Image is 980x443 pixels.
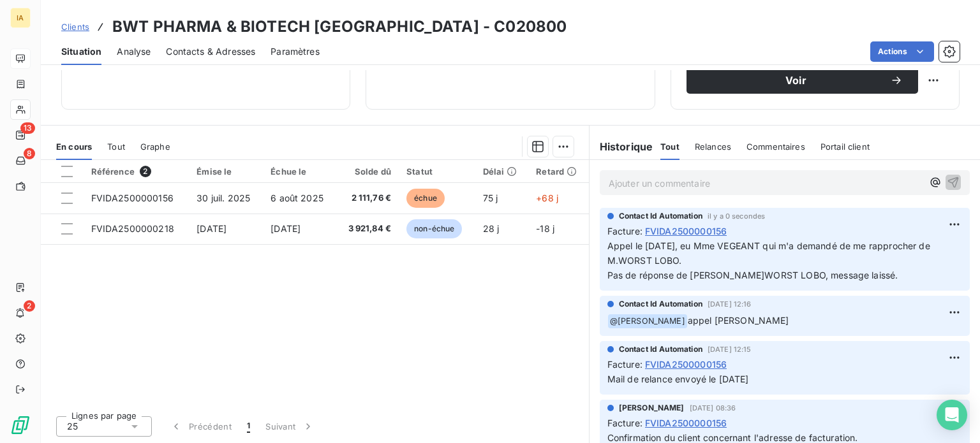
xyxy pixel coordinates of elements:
[61,45,101,58] span: Situation
[746,142,805,152] span: Commentaires
[239,413,258,440] button: 1
[91,192,174,203] span: FVIDA2500000156
[820,142,870,152] span: Portail client
[56,142,92,152] span: En cours
[607,358,642,371] span: Facture :
[197,192,250,203] span: 30 juil. 2025
[708,212,766,220] span: il y a 0 secondes
[140,166,151,177] span: 2
[112,15,567,38] h3: BWT PHARMA & BIOTECH [GEOGRAPHIC_DATA] - C020800
[91,166,182,177] div: Référence
[607,416,642,430] span: Facture :
[536,192,558,203] span: +68 j
[708,300,752,308] span: [DATE] 12:16
[406,166,468,177] div: Statut
[117,45,151,58] span: Analyse
[166,45,255,58] span: Contacts & Adresses
[344,222,391,235] span: 3 921,84 €
[619,298,702,310] span: Contact Id Automation
[937,400,967,430] div: Open Intercom Messenger
[483,223,500,234] span: 28 j
[24,148,35,159] span: 8
[406,219,462,238] span: non-échue
[695,142,731,152] span: Relances
[271,192,323,203] span: 6 août 2025
[140,142,170,152] span: Graphe
[607,224,642,238] span: Facture :
[91,223,174,234] span: FVIDA2500000218
[10,415,31,435] img: Logo LeanPay
[870,41,934,62] button: Actions
[483,166,521,177] div: Délai
[645,416,727,430] span: FVIDA2500000156
[708,345,752,353] span: [DATE] 12:15
[645,224,727,238] span: FVIDA2500000156
[645,358,727,371] span: FVIDA2500000156
[688,315,789,326] span: appel [PERSON_NAME]
[690,404,736,412] span: [DATE] 08:36
[590,139,653,154] h6: Historique
[67,420,78,433] span: 25
[107,142,125,152] span: Tout
[608,314,687,329] span: @ [PERSON_NAME]
[344,192,391,205] span: 2 111,76 €
[24,300,35,312] span: 2
[247,420,250,433] span: 1
[660,142,679,152] span: Tout
[607,240,933,280] span: Appel le [DATE], eu Mme VEGEANT qui m'a demandé de me rapprocher de M.WORST LOBO. Pas de réponse ...
[344,166,391,177] div: Solde dû
[162,413,239,440] button: Précédent
[271,166,329,177] div: Échue le
[607,374,749,384] span: Mail de relance envoyé le [DATE]
[61,22,89,32] span: Clients
[536,166,581,177] div: Retard
[687,67,918,94] button: Voir
[619,402,685,414] span: [PERSON_NAME]
[536,223,554,234] span: -18 j
[619,210,702,222] span: Contact Id Automation
[271,45,320,58] span: Paramètres
[271,223,301,234] span: [DATE]
[258,413,322,440] button: Suivant
[10,8,31,28] div: IA
[406,189,445,208] span: échue
[20,122,35,134] span: 13
[61,20,89,33] a: Clients
[702,75,890,85] span: Voir
[197,166,255,177] div: Émise le
[483,192,498,203] span: 75 j
[197,223,226,234] span: [DATE]
[619,344,702,355] span: Contact Id Automation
